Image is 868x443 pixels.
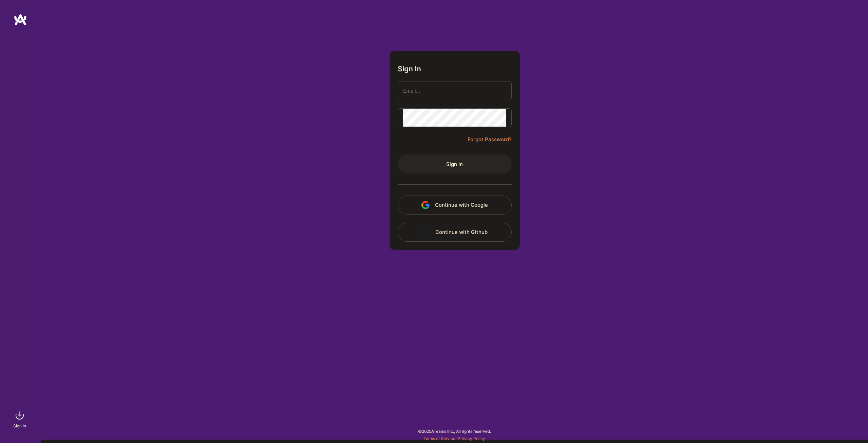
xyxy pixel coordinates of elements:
[14,14,27,26] img: logo
[41,423,868,440] div: © 2025 ATeams Inc., All rights reserved.
[458,436,485,441] a: Privacy Policy
[421,201,430,209] img: icon
[422,228,430,236] img: icon
[398,196,512,215] button: Continue with Google
[468,135,512,144] a: Forgot Password?
[13,409,26,422] img: sign in
[423,436,485,441] span: |
[13,422,26,429] div: Sign In
[14,409,26,429] a: sign inSign In
[398,223,512,242] button: Continue with Github
[398,154,512,173] button: Sign In
[423,436,455,441] a: Terms of Service
[398,64,421,73] h3: Sign In
[403,82,506,99] input: Email...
